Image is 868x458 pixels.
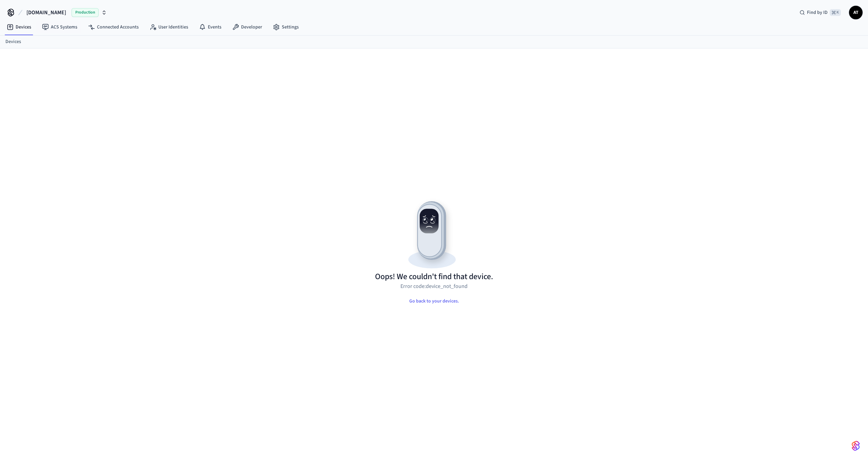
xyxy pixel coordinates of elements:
[794,6,846,19] div: Find by ID⌘ K
[1,21,37,33] a: Devices
[404,294,465,308] button: Go back to your devices.
[375,195,493,271] img: Resource not found
[5,38,21,45] a: Devices
[227,21,268,33] a: Developer
[72,8,99,17] span: Production
[850,6,862,19] span: AT
[807,9,828,16] span: Find by ID
[83,21,144,33] a: Connected Accounts
[830,9,841,16] span: ⌘ K
[194,21,227,33] a: Events
[375,271,493,282] h1: Oops! We couldn't find that device.
[849,6,863,19] button: AT
[144,21,194,33] a: User Identities
[37,21,83,33] a: ACS Systems
[268,21,304,33] a: Settings
[400,282,468,290] p: Error code: device_not_found
[852,440,860,451] img: SeamLogoGradient.69752ec5.svg
[26,8,66,17] span: [DOMAIN_NAME]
